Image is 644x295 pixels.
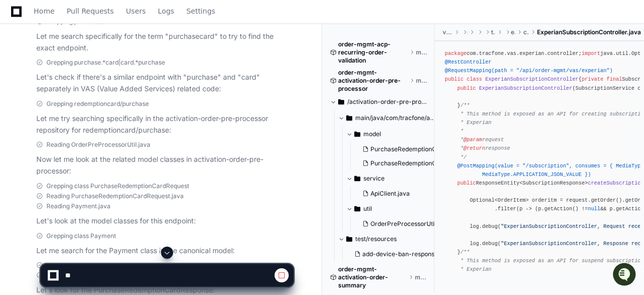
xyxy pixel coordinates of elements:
span: Logs [158,8,174,14]
p: Let me search specifically for the term "purchasecard" to try to find the exact endpoint. [36,31,293,54]
span: service [363,174,385,183]
span: @RequestMapping(path = "/api/order-mgmt/vas/experian") [445,68,613,74]
span: master [416,48,427,56]
span: Pylon [100,106,122,113]
svg: Directory [338,96,344,108]
span: OrderPreProcessorUtil.java [370,220,450,228]
svg: Directory [346,112,352,124]
button: /activation-order-pre-processor/src [330,94,427,110]
span: createSubscription [588,180,644,186]
button: ApiClient.java [358,187,437,201]
span: PurchaseRedemptionCardResponse.java [370,159,488,167]
svg: Directory [346,233,352,245]
span: final [607,76,622,82]
span: Reading OrderPreProcessorUtil.java [46,141,150,149]
span: null [588,206,601,212]
span: @RestController [445,59,491,65]
span: vas-experian [443,28,452,36]
button: OrderPreProcessorUtil.java [358,217,445,231]
span: Home [34,8,55,14]
button: util [346,201,443,217]
button: Start new chat [172,78,184,90]
span: public [457,85,476,91]
button: test/resources [338,231,435,247]
div: We're available if you need us! [34,85,128,93]
span: ExperianSubscriptionController.java [537,28,641,36]
span: Grepping purchase.*card|card.*purchase [46,58,165,67]
span: PurchaseRedemptionCardRequest.java [370,145,483,153]
a: Powered byPylon [71,105,122,113]
span: public [445,76,463,82]
img: 1756235613930-3d25f9e4-fa56-45dd-b3ad-e072dfbd1548 [10,75,28,93]
div: Welcome [10,40,184,56]
span: Reading PurchaseRedemptionCardRequest.java [46,192,184,200]
span: ExperianSubscriptionController [479,85,572,91]
button: model [346,126,443,142]
p: Let's check if there's a similar endpoint with "purchase" and "card" separately in VAS (Value Add... [36,72,293,95]
span: util [363,205,372,213]
span: public [457,180,476,186]
span: Users [126,8,146,14]
button: main/java/com/tracfone/activation/order/pre/processor [338,110,435,126]
span: package [445,50,466,56]
p: Let's look at the model classes for this endpoint: [36,215,293,227]
span: experian [511,28,515,36]
span: main [467,28,468,36]
button: PurchaseRedemptionCardRequest.java [358,142,445,156]
span: @return [463,145,485,151]
div: Start new chat [34,75,166,85]
span: controller [523,28,529,36]
button: PurchaseRedemptionCardResponse.java [358,156,445,170]
img: PlayerZero [10,10,30,30]
span: /activation-order-pre-processor/src [347,98,427,106]
span: import [581,50,600,56]
span: ExperianSubscriptionController [485,76,578,82]
span: class [466,76,482,82]
svg: Directory [354,128,360,140]
span: Settings [186,8,215,14]
span: Pull Requests [67,8,114,14]
span: Grepping class PurchaseRedemptionCardRequest [46,182,189,190]
span: order-mgmt-acp-recurring-order-validation [338,40,408,65]
svg: Directory [354,172,360,185]
span: private [581,76,603,82]
svg: Directory [354,203,360,215]
span: Grepping redemptioncard/purchase [46,100,149,108]
span: test/resources [355,235,397,243]
span: @param [463,137,482,143]
span: model [363,130,381,138]
span: Grepping class Payment [46,232,116,240]
span: ApiClient.java [370,190,410,198]
span: master [416,77,427,85]
p: Now let me look at the related model classes in activation-order-pre-processor: [36,154,293,177]
span: tracfone [491,28,496,36]
p: Let me try searching specifically in the activation-order-pre-processor repository for redemption... [36,113,293,136]
p: Let me search for the Payment class in the canonical model: [36,245,293,257]
span: Reading Payment.java [46,202,111,210]
button: service [346,170,443,187]
iframe: Open customer support [612,262,639,289]
span: order-mgmt-activation-order-pre-processor [338,69,408,93]
span: main/java/com/tracfone/activation/order/pre/processor [355,114,435,122]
